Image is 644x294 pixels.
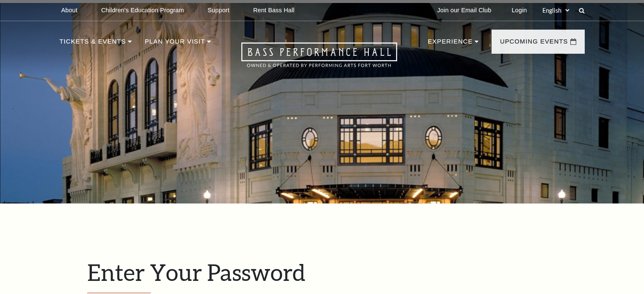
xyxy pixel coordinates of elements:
p: Experience [428,36,473,52]
p: Children's Education Program [101,7,184,14]
p: Support [207,7,229,14]
p: Tickets & Events [60,36,126,52]
p: Rent Bass Hall [253,7,295,14]
span: Enter Your Password [87,258,305,286]
p: Upcoming Events [500,36,568,52]
p: About [61,7,77,14]
p: Plan Your Visit [145,36,205,52]
select: Select: [541,6,571,14]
